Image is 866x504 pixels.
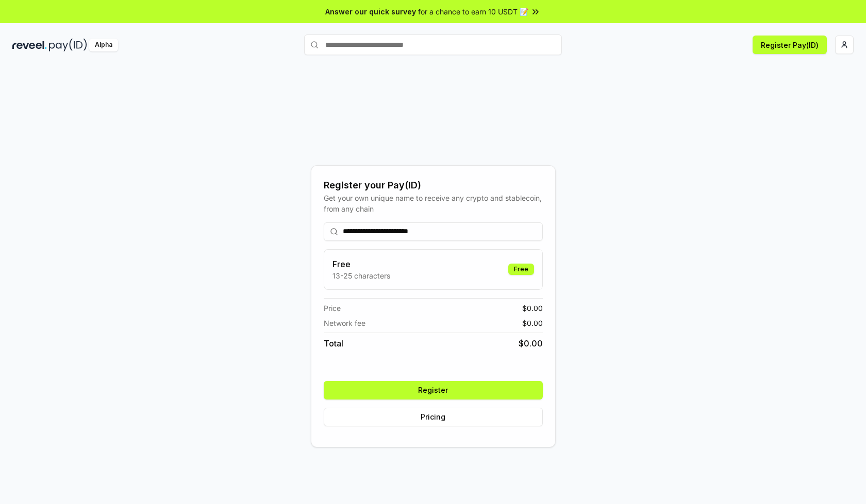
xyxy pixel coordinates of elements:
button: Register Pay(ID) [753,36,827,54]
h3: Free [332,258,390,270]
span: Network fee [324,318,365,328]
div: Alpha [89,39,118,51]
span: Total [324,337,343,350]
span: for a chance to earn 10 USDT 📝 [418,6,528,17]
span: $ 0.00 [522,303,543,314]
button: Register [324,381,543,399]
span: $ 0.00 [519,337,543,350]
button: Pricing [324,408,543,426]
span: $ 0.00 [522,318,543,328]
img: pay_id [49,39,87,51]
img: reveel_dark [12,39,47,51]
span: Price [324,303,341,314]
div: Free [508,264,534,275]
p: 13-25 characters [332,270,390,281]
div: Register your Pay(ID) [324,178,543,193]
span: Answer our quick survey [325,6,416,17]
div: Get your own unique name to receive any crypto and stablecoin, from any chain [324,193,543,214]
